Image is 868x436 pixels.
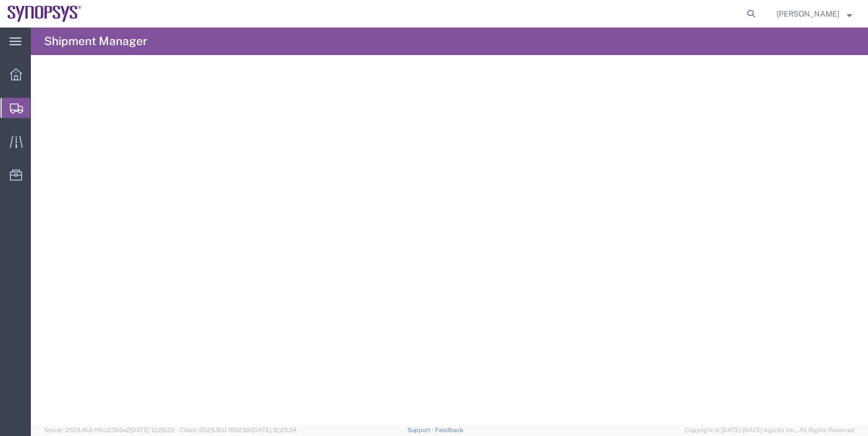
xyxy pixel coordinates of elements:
[130,427,175,433] span: [DATE] 12:29:29
[44,427,175,433] span: Server: 2025.16.0-1ffcc23b9e2
[685,426,855,435] span: Copyright © [DATE]-[DATE] Agistix Inc., All Rights Reserved
[252,427,297,433] span: [DATE] 12:25:34
[435,427,463,433] a: Feedback
[408,427,435,433] a: Support
[44,28,147,55] h4: Shipment Manager
[776,8,839,20] span: Kris Ford
[776,7,853,20] button: [PERSON_NAME]
[8,6,82,22] img: logo
[180,427,297,433] span: Client: 2025.16.0-1592391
